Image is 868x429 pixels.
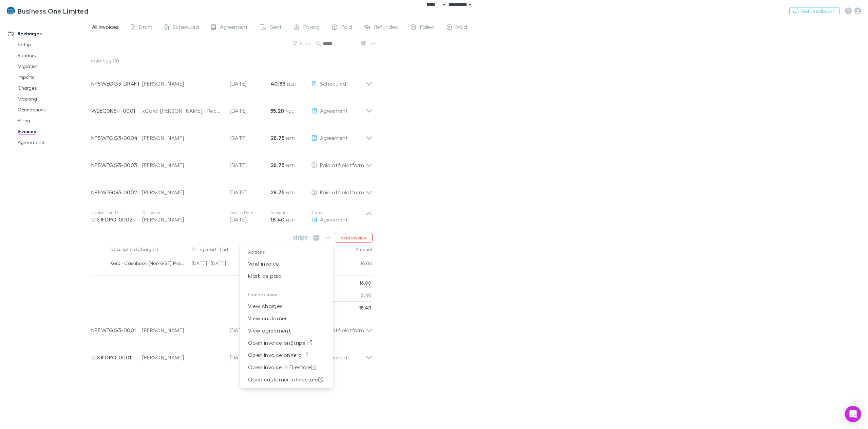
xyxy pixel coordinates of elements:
p: Void invoice [240,257,333,270]
p: Actions [240,245,333,257]
a: View agreement [240,324,333,337]
div: Open Intercom Messenger [845,406,861,422]
p: Connections [240,288,333,300]
p: Open invoice on Stripe [240,337,333,349]
a: Open invoice onXero [240,349,333,361]
a: View charges [240,300,333,312]
a: View customer [240,312,333,324]
a: Open invoice in Firestore [240,361,333,373]
a: Open customer in Firestore [240,373,333,386]
p: Open invoice on Xero [240,349,333,361]
a: Open invoice onStripe [240,337,333,349]
p: Mark as paid [240,270,333,282]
